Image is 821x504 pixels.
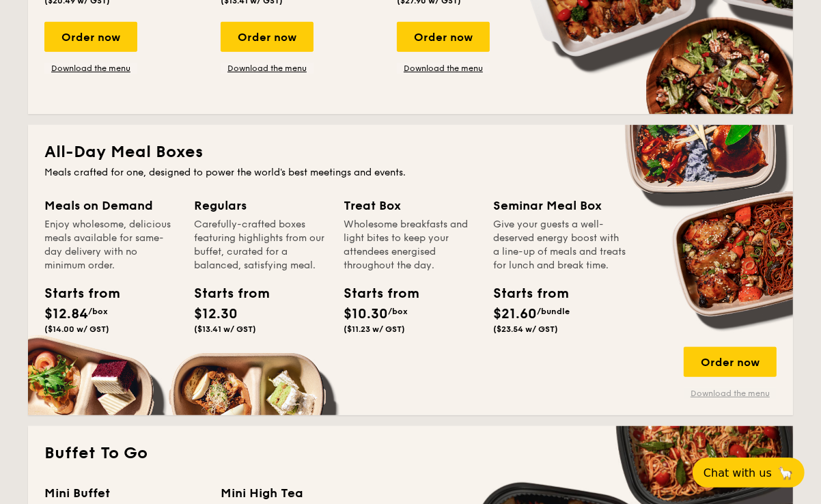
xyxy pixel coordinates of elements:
div: Starts from [194,283,255,304]
div: Wholesome breakfasts and light bites to keep your attendees energised throughout the day. [344,218,477,272]
span: ($11.23 w/ GST) [344,324,405,334]
a: Download the menu [221,63,314,74]
span: Chat with us [704,466,772,479]
span: /bundle [537,307,570,316]
div: Seminar Meal Box [493,196,626,215]
div: Order now [221,22,314,52]
div: Enjoy wholesome, delicious meals available for same-day delivery with no minimum order. [44,218,178,272]
div: Carefully-crafted boxes featuring highlights from our buffet, curated for a balanced, satisfying ... [194,218,327,272]
span: /box [88,307,108,316]
span: 🦙 [777,465,794,481]
span: $12.84 [44,306,88,322]
span: $12.30 [194,306,238,322]
div: Regulars [194,196,327,215]
a: Download the menu [684,388,777,399]
span: $21.60 [493,306,537,322]
div: Order now [684,347,777,377]
span: ($13.41 w/ GST) [194,324,256,334]
div: Starts from [44,283,106,304]
div: Give your guests a well-deserved energy boost with a line-up of meals and treats for lunch and br... [493,218,626,272]
div: Meals crafted for one, designed to power the world's best meetings and events. [44,166,777,180]
a: Download the menu [397,63,490,74]
span: ($23.54 w/ GST) [493,324,558,334]
h2: Buffet To Go [44,443,777,464]
h2: All-Day Meal Boxes [44,141,777,163]
span: ($14.00 w/ GST) [44,324,109,334]
div: Mini High Tea [221,484,380,503]
div: Order now [44,22,137,52]
span: $10.30 [344,306,388,322]
div: Meals on Demand [44,196,178,215]
div: Treat Box [344,196,477,215]
div: Starts from [344,283,405,304]
a: Download the menu [44,63,137,74]
button: Chat with us🦙 [693,458,805,488]
div: Mini Buffet [44,484,204,503]
div: Order now [397,22,490,52]
div: Starts from [493,283,555,304]
span: /box [388,307,408,316]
